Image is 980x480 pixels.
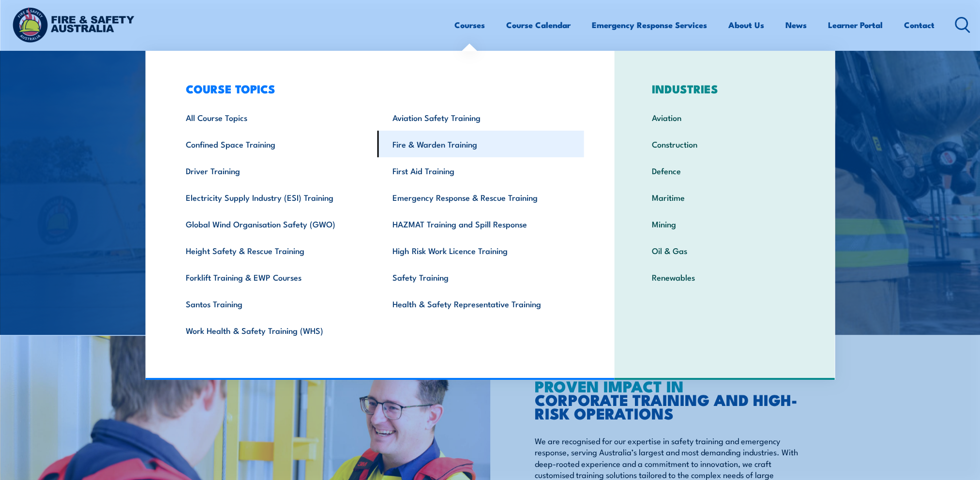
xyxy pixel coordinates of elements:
a: Contact [904,12,935,38]
a: Courses [454,12,485,38]
a: Santos Training [171,290,377,317]
a: Construction [637,131,813,157]
a: Driver Training [171,157,377,184]
a: Work Health & Safety Training (WHS) [171,317,377,344]
a: Aviation [637,104,813,131]
a: Health & Safety Representative Training [377,290,584,317]
a: Safety Training [377,264,584,290]
a: All Course Topics [171,104,377,131]
a: Height Safety & Rescue Training [171,237,377,264]
a: High Risk Work Licence Training [377,237,584,264]
a: About Us [728,12,764,38]
a: Oil & Gas [637,237,813,264]
a: Renewables [637,264,813,290]
a: Emergency Response Services [592,12,707,38]
a: Fire & Warden Training [377,131,584,157]
a: News [785,12,807,38]
a: Global Wind Organisation Safety (GWO) [171,210,377,237]
a: Learner Portal [828,12,883,38]
a: Defence [637,157,813,184]
a: Aviation Safety Training [377,104,584,131]
h3: COURSE TOPICS [171,82,584,95]
a: Course Calendar [506,12,571,38]
a: Confined Space Training [171,131,377,157]
a: HAZMAT Training and Spill Response [377,210,584,237]
a: Forklift Training & EWP Courses [171,264,377,290]
a: Mining [637,210,813,237]
span: PROVEN IMPACT IN [535,374,684,398]
h2: CORPORATE TRAINING AND HIGH-RISK OPERATIONS [535,379,800,420]
a: First Aid Training [377,157,584,184]
a: Maritime [637,184,813,210]
h3: INDUSTRIES [637,82,813,95]
a: Electricity Supply Industry (ESI) Training [171,184,377,210]
a: Emergency Response & Rescue Training [377,184,584,210]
